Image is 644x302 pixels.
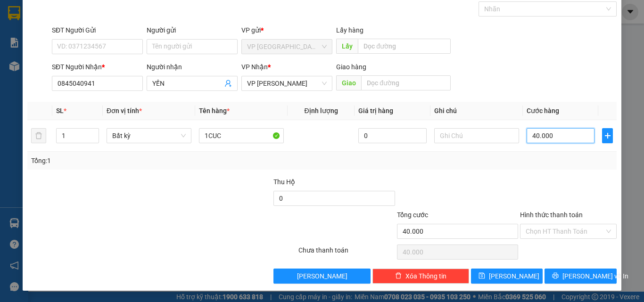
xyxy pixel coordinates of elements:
span: Đơn vị tính [107,107,142,114]
span: Lấy [336,39,358,54]
span: Tổng cước [397,211,428,219]
span: user-add [224,80,232,87]
span: Định lượng [304,107,338,114]
button: delete [31,128,46,143]
div: Tổng: 1 [31,155,249,166]
button: [PERSON_NAME] [273,269,370,284]
span: Giao [336,75,361,90]
input: VD: Bàn, Ghế [199,128,284,143]
label: Hình thức thanh toán [520,211,583,219]
div: SĐT Người Nhận [52,62,143,72]
div: Người gửi [147,25,238,35]
span: Xóa Thông tin [405,271,446,281]
div: SĐT Người Gửi [52,25,143,35]
span: Thu Hộ [273,178,295,186]
div: VP gửi [241,25,332,35]
div: Người nhận [147,62,238,72]
span: Giá trị hàng [358,107,393,114]
span: save [479,272,485,280]
span: Tên hàng [199,107,230,114]
button: deleteXóa Thông tin [372,269,469,284]
span: VP Nhận [241,63,268,71]
th: Ghi chú [430,102,523,120]
button: plus [602,128,613,143]
input: Ghi Chú [434,128,519,143]
span: plus [603,132,612,139]
span: VP Sài Gòn [247,40,327,54]
span: SL [56,107,64,114]
span: Giao hàng [336,63,366,71]
input: 0 [358,128,426,143]
span: VP Phan Thiết [247,76,327,90]
span: Lấy hàng [336,26,363,34]
span: [PERSON_NAME] [297,271,347,281]
span: printer [552,272,559,280]
input: Dọc đường [361,75,451,90]
button: printer[PERSON_NAME] và In [545,269,617,284]
span: Cước hàng [527,107,559,114]
span: delete [395,272,402,280]
span: [PERSON_NAME] và In [562,271,628,281]
span: Bất kỳ [112,129,186,143]
input: Dọc đường [358,39,451,54]
div: Chưa thanh toán [297,245,396,261]
span: [PERSON_NAME] [489,271,539,281]
button: save[PERSON_NAME] [471,269,543,284]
